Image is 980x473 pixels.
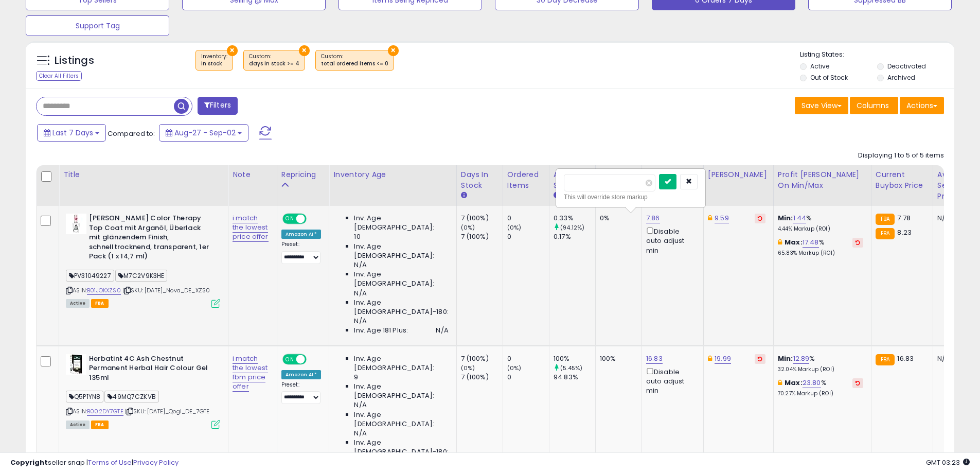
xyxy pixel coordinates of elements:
div: 7 (100%) [461,373,503,382]
span: Inv. Age [DEMOGRAPHIC_DATA]: [354,382,448,400]
div: Clear All Filters [36,71,82,81]
span: Q5P1YN8 [66,391,103,402]
span: Inv. Age [DEMOGRAPHIC_DATA]: [354,270,448,288]
div: 94.83% [554,373,595,382]
b: [PERSON_NAME] Color Therapy Top Coat mit Arganöl, Überlack mit glänzendem Finish, schnelltrocknen... [89,214,214,264]
small: (0%) [507,223,522,232]
button: Columns [850,97,898,114]
div: 7 (100%) [461,232,503,241]
button: Support Tag [26,15,169,36]
div: [PERSON_NAME] [708,169,769,180]
span: Inv. Age 181 Plus: [354,326,408,335]
span: Inv. Age [DEMOGRAPHIC_DATA]-180: [354,438,448,457]
span: Inv. Age [DEMOGRAPHIC_DATA]: [354,242,448,260]
small: (94.12%) [560,223,584,232]
div: % [778,214,863,233]
span: ON [283,215,296,223]
div: Days In Stock [461,169,498,191]
p: 70.27% Markup (ROI) [778,390,863,397]
div: 0.33% [554,214,595,223]
div: % [778,238,863,257]
small: FBA [876,354,895,365]
button: × [227,45,238,56]
span: All listings currently available for purchase on Amazon [66,299,90,308]
b: Max: [785,378,803,388]
span: 2025-09-10 03:23 GMT [926,458,970,467]
div: Repricing [281,169,325,180]
a: 17.48 [803,237,819,248]
span: N/A [436,326,448,335]
div: in stock [201,60,227,67]
div: Amazon AI * [281,230,322,239]
div: Avg Selling Price [937,169,975,202]
span: Columns [857,100,889,111]
small: (0%) [461,223,475,232]
span: 10 [354,232,360,241]
div: 0% [600,214,634,223]
div: Avg BB Share [554,169,591,191]
div: Title [63,169,224,180]
span: OFF [305,355,321,363]
div: ASIN: [66,354,220,428]
p: 65.83% Markup (ROI) [778,250,863,257]
button: Save View [795,97,848,114]
span: N/A [354,289,366,298]
div: Displaying 1 to 5 of 5 items [858,151,944,161]
div: 100% [554,354,595,363]
span: Inv. Age [DEMOGRAPHIC_DATA]: [354,354,448,373]
span: ON [283,355,296,363]
span: PV31049227 [66,270,114,282]
div: total ordered items <= 0 [321,60,388,67]
div: Current Buybox Price [876,169,929,191]
div: N/A [937,354,971,363]
b: Min: [778,213,793,223]
a: i match the lowest price offer [233,213,269,242]
button: Aug-27 - Sep-02 [159,124,248,142]
a: 16.83 [646,354,663,364]
label: Out of Stock [810,73,848,82]
label: Deactivated [887,62,926,71]
span: FBA [91,421,109,429]
span: M7C2V9K3HE [115,270,168,282]
span: | SKU: [DATE]_Nova_DE_XZS0 [122,286,210,294]
b: Herbatint 4C Ash Chestnut Permanent Herbal Hair Colour Gel 135ml [89,354,214,386]
span: N/A [354,260,366,270]
a: B002DY7GTE [87,407,123,416]
b: Min: [778,354,793,363]
button: Actions [900,97,944,114]
div: Amazon AI * [281,370,322,379]
div: days in stock >= 4 [249,60,299,67]
div: 100% [600,354,634,363]
p: 32.04% Markup (ROI) [778,366,863,373]
button: × [388,45,399,56]
span: N/A [354,317,366,326]
button: Filters [198,97,238,115]
span: OFF [305,215,321,223]
span: Inv. Age [DEMOGRAPHIC_DATA]: [354,410,448,429]
span: Inventory : [201,52,227,68]
span: 8.23 [897,227,912,237]
th: The percentage added to the cost of goods (COGS) that forms the calculator for Min & Max prices. [773,165,871,206]
div: 7 (100%) [461,214,503,223]
span: 16.83 [897,354,914,363]
div: 0 [507,354,549,363]
span: N/A [354,429,366,438]
a: 12.89 [793,354,810,364]
small: (0%) [461,364,475,372]
h5: Listings [55,54,94,68]
a: 1.44 [793,213,807,223]
span: Custom: [249,52,299,68]
a: 7.86 [646,213,660,223]
div: Preset: [281,381,322,405]
button: × [299,45,310,56]
span: Inv. Age [DEMOGRAPHIC_DATA]: [354,214,448,232]
label: Active [810,62,829,71]
strong: Copyright [10,458,48,467]
a: 23.80 [803,378,821,388]
button: Last 7 Days [37,124,106,142]
div: ASIN: [66,214,220,306]
div: 7 (100%) [461,354,503,363]
div: This will override store markup [564,192,698,202]
span: All listings currently available for purchase on Amazon [66,421,90,429]
div: Profit [PERSON_NAME] on Min/Max [778,169,867,191]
